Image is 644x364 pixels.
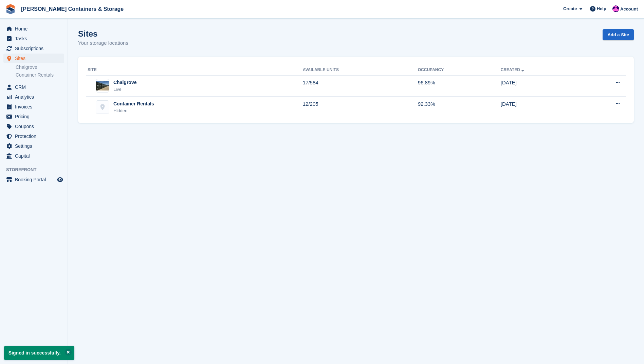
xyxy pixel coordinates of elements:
td: [DATE] [501,75,580,97]
img: Image of Chalgrove site [96,81,109,91]
span: Booking Portal [15,175,56,184]
span: Tasks [15,34,56,43]
a: [PERSON_NAME] Containers & Storage [18,3,126,15]
div: Live [113,86,136,93]
td: 92.33% [418,97,501,118]
span: Analytics [15,92,56,102]
span: Sites [15,54,56,63]
a: menu [3,122,64,131]
a: menu [3,141,64,151]
td: [DATE] [501,97,580,118]
span: Storefront [6,166,68,173]
span: Invoices [15,102,56,112]
a: menu [3,82,64,92]
a: menu [3,92,64,102]
span: Help [597,5,606,12]
a: Created [501,67,526,72]
div: Chalgrove [113,79,136,86]
span: Account [620,6,638,13]
a: menu [3,24,64,34]
h1: Sites [78,29,128,38]
a: Preview store [56,176,64,184]
span: Settings [15,141,56,151]
span: Create [563,5,577,12]
div: Hidden [113,107,154,114]
span: Capital [15,151,56,161]
a: menu [3,132,64,141]
p: Your storage locations [78,39,128,47]
a: menu [3,102,64,112]
img: Container Rentals site image placeholder [96,101,109,114]
span: Subscriptions [15,44,56,53]
a: menu [3,175,64,184]
a: menu [3,112,64,121]
th: Occupancy [418,65,501,76]
a: Container Rentals [16,72,64,78]
span: Pricing [15,112,56,121]
p: Signed in successfully. [4,346,74,360]
img: Nathan Edwards [612,5,619,12]
img: stora-icon-8386f47178a22dfd0bd8f6a31ec36ba5ce8667c1dd55bd0f319d3a0aa187defe.svg [5,4,16,14]
a: menu [3,34,64,43]
a: Add a Site [603,29,634,40]
th: Site [86,65,303,76]
a: Chalgrove [16,64,64,70]
span: Home [15,24,56,34]
span: Coupons [15,122,56,131]
td: 96.89% [418,75,501,97]
span: CRM [15,82,56,92]
th: Available Units [303,65,418,76]
div: Container Rentals [113,100,154,107]
span: Protection [15,132,56,141]
a: menu [3,54,64,63]
a: menu [3,44,64,53]
td: 12/205 [303,97,418,118]
a: menu [3,151,64,161]
td: 17/584 [303,75,418,97]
